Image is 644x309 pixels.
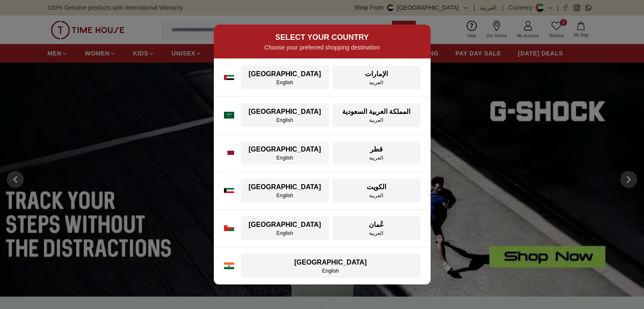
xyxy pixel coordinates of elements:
[224,112,234,119] img: Saudi Arabia flag
[246,79,324,86] div: English
[224,75,234,80] img: UAE flag
[241,66,329,89] button: [GEOGRAPHIC_DATA]English
[224,151,234,155] img: Qatar flag
[246,268,415,274] div: English
[224,188,234,193] img: Kuwait flag
[241,103,329,127] button: [GEOGRAPHIC_DATA]English
[337,117,415,124] div: العربية
[246,230,324,237] div: English
[337,192,415,199] div: العربية
[246,182,324,192] div: [GEOGRAPHIC_DATA]
[332,141,420,165] button: قطرالعربية
[246,107,324,117] div: [GEOGRAPHIC_DATA]
[337,107,415,117] div: المملكة العربية السعودية
[332,66,420,89] button: الإماراتالعربية
[337,69,415,79] div: الإمارات
[224,262,234,269] img: India flag
[241,216,329,240] button: [GEOGRAPHIC_DATA]English
[246,117,324,124] div: English
[332,179,420,202] button: الكويتالعربية
[241,254,420,278] button: [GEOGRAPHIC_DATA]English
[246,154,324,161] div: English
[224,225,234,231] img: Oman flag
[241,179,329,202] button: [GEOGRAPHIC_DATA]English
[337,182,415,192] div: الكويت
[246,192,324,199] div: English
[241,141,329,165] button: [GEOGRAPHIC_DATA]English
[337,220,415,230] div: عُمان
[337,230,415,237] div: العربية
[246,144,324,154] div: [GEOGRAPHIC_DATA]
[337,154,415,161] div: العربية
[224,31,420,43] h2: SELECT YOUR COUNTRY
[224,43,420,52] p: Choose your preferred shopping destination
[332,103,420,127] button: المملكة العربية السعوديةالعربية
[246,220,324,230] div: [GEOGRAPHIC_DATA]
[332,216,420,240] button: عُمانالعربية
[337,144,415,154] div: قطر
[246,69,324,79] div: [GEOGRAPHIC_DATA]
[246,257,415,268] div: [GEOGRAPHIC_DATA]
[337,79,415,86] div: العربية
